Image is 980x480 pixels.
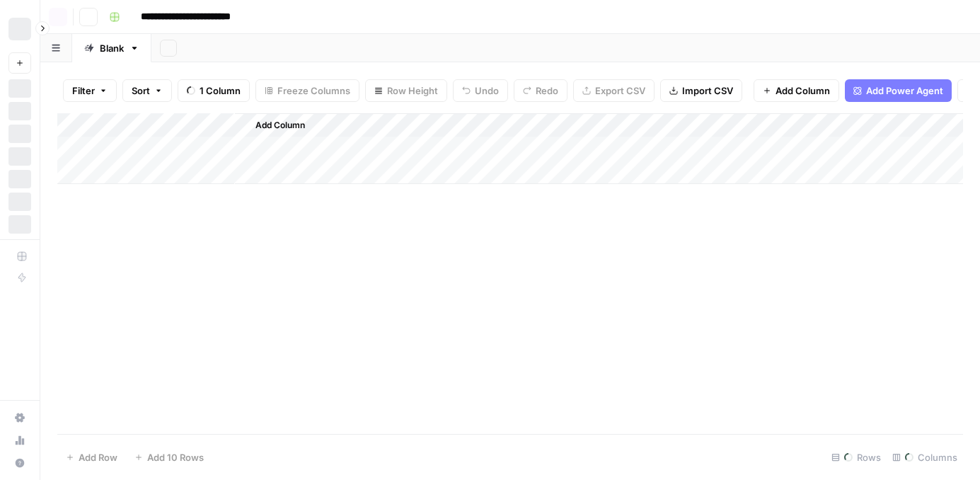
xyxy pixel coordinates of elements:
span: Redo [536,84,558,98]
a: Blank [72,34,151,62]
span: Add Power Agent [866,84,943,98]
button: Add Column [754,79,839,102]
a: Usage [8,429,31,452]
button: Export CSV [573,79,655,102]
span: Import CSV [682,84,733,98]
a: Settings [8,406,31,429]
button: Help + Support [8,452,31,474]
button: Add Row [57,446,126,469]
span: Export CSV [595,84,645,98]
button: Freeze Columns [255,79,359,102]
span: 1 Column [200,84,241,98]
button: 1 Column [178,79,250,102]
span: Undo [475,84,499,98]
button: Sort [122,79,172,102]
span: Add Row [79,450,117,464]
span: Filter [72,84,95,98]
button: Add Column [237,116,311,135]
span: Sort [132,84,150,98]
button: Import CSV [660,79,742,102]
div: Rows [826,446,887,469]
button: Filter [63,79,117,102]
button: Add Power Agent [845,79,952,102]
div: Columns [887,446,963,469]
span: Add Column [776,84,830,98]
span: Row Height [387,84,438,98]
button: Undo [453,79,508,102]
span: Add Column [255,119,305,132]
div: Blank [100,41,124,55]
span: Freeze Columns [277,84,350,98]
span: Add 10 Rows [147,450,204,464]
button: Add 10 Rows [126,446,212,469]
button: Row Height [365,79,447,102]
button: Redo [514,79,567,102]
